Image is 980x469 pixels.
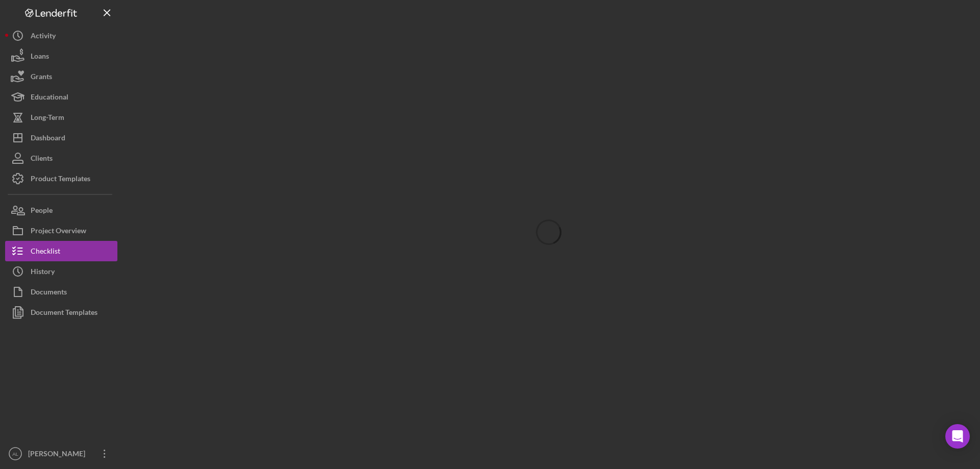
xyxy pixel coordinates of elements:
div: Project Overview [31,220,86,243]
button: Clients [5,148,117,168]
div: Activity [31,26,56,48]
button: Checklist [5,241,117,261]
button: History [5,261,117,282]
button: Educational [5,87,117,107]
button: Product Templates [5,168,117,189]
div: Loans [31,46,49,69]
div: Long-Term [31,107,64,130]
button: Activity [5,26,117,46]
button: People [5,200,117,220]
div: Grants [31,66,52,89]
div: Clients [31,148,53,171]
div: Document Templates [31,302,97,325]
button: AL[PERSON_NAME] [5,443,117,464]
div: Checklist [31,241,60,264]
div: People [31,200,53,223]
div: History [31,261,55,284]
button: Long-Term [5,107,117,128]
text: AL [12,451,18,457]
button: Project Overview [5,220,117,241]
button: Documents [5,282,117,302]
button: Dashboard [5,128,117,148]
button: Loans [5,46,117,66]
div: Product Templates [31,168,90,191]
button: Document Templates [5,302,117,323]
div: [PERSON_NAME] [26,443,92,466]
div: Dashboard [31,128,65,151]
div: Documents [31,282,67,305]
div: Educational [31,87,68,110]
button: Grants [5,66,117,87]
div: Open Intercom Messenger [945,424,970,449]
